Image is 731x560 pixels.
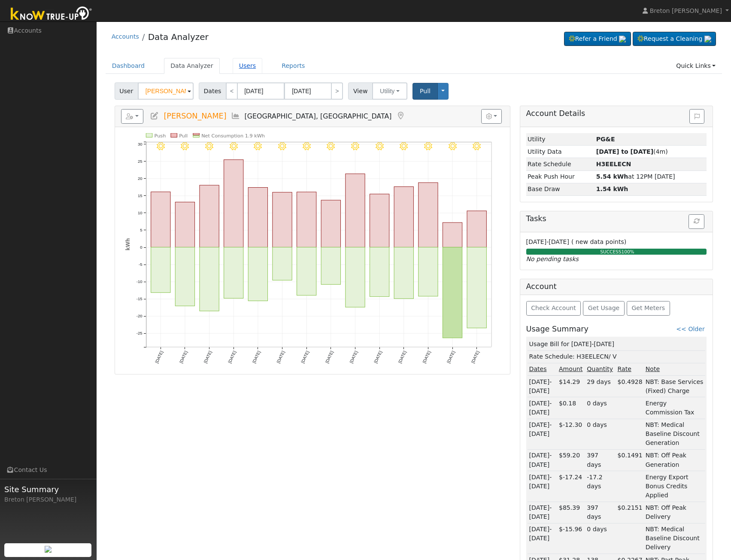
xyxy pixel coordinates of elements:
[588,304,619,311] span: Get Usage
[587,451,614,469] div: 397 days
[346,174,365,247] rect: onclick=""
[528,350,705,363] td: Rate Schedule: H3EELECN
[205,142,213,150] i: 5/29 - Clear
[373,350,383,364] text: [DATE]
[596,173,628,180] strong: 5.54 kWh
[327,142,335,150] i: 6/03 - Clear
[587,377,614,387] div: 29 days
[372,82,407,100] button: Utility
[528,471,557,502] td: [DATE]-[DATE]
[644,471,705,502] td: Energy Export Bonus Credits Applied
[397,350,407,364] text: [DATE]
[526,256,579,262] i: No pending tasks
[526,146,595,158] td: Utility Data
[633,32,716,46] a: Request a Cleaning
[627,301,670,316] button: Get Meters
[233,58,263,74] a: Users
[618,503,643,512] div: $0.2151
[199,82,226,100] span: Dates
[526,133,595,146] td: Utility
[621,249,634,254] span: 100%
[106,58,152,74] a: Dashboard
[528,523,557,554] td: [DATE]-[DATE]
[419,247,438,296] rect: onclick=""
[164,58,220,74] a: Data Analyzer
[273,192,292,247] rect: onclick=""
[443,247,462,338] rect: onclick=""
[138,159,143,164] text: 25
[587,365,613,372] u: Quantity
[370,247,389,297] rect: onclick=""
[349,350,358,364] text: [DATE]
[348,82,373,100] span: View
[526,109,707,118] h5: Account Details
[596,148,653,155] strong: [DATE] to [DATE]
[670,58,722,74] a: Quick Links
[420,88,431,94] span: Pull
[596,136,615,143] strong: ID: 17193694, authorized: 08/19/25
[618,377,643,387] div: $0.4928
[136,314,142,319] text: -20
[112,33,139,40] a: Accounts
[470,350,480,364] text: [DATE]
[557,397,585,419] td: $0.18
[528,449,557,471] td: [DATE]-[DATE]
[148,32,209,42] a: Data Analyzer
[4,484,92,495] span: Site Summary
[227,350,237,364] text: [DATE]
[528,502,557,523] td: [DATE]-[DATE]
[224,160,243,247] rect: onclick=""
[200,247,219,311] rect: onclick=""
[557,471,585,502] td: $-17.24
[254,142,262,150] i: 5/31 - Clear
[138,82,194,100] input: Select a User
[321,200,340,247] rect: onclick=""
[115,82,138,100] span: User
[528,376,557,397] td: [DATE]-[DATE]
[526,214,707,223] h5: Tasks
[164,112,226,120] span: [PERSON_NAME]
[564,32,631,46] a: Refer a Friend
[422,350,432,364] text: [DATE]
[346,247,365,307] rect: onclick=""
[526,183,595,195] td: Base Draw
[595,170,707,183] td: at 12PM [DATE]
[303,142,311,150] i: 6/02 - Clear
[230,142,238,150] i: 5/30 - Clear
[618,451,643,460] div: $0.1491
[587,420,614,429] div: 0 days
[179,133,188,139] text: Pull
[151,247,170,293] rect: onclick=""
[136,297,142,301] text: -15
[278,142,286,150] i: 6/01 - MostlyClear
[140,245,142,250] text: 0
[473,142,481,150] i: 6/09 - Clear
[200,186,219,247] rect: onclick=""
[467,211,486,247] rect: onclick=""
[528,419,557,449] td: [DATE]-[DATE]
[596,148,668,155] span: (4m)
[571,238,626,245] span: ( new data points)
[275,58,311,74] a: Reports
[138,142,143,146] text: 30
[203,350,212,364] text: [DATE]
[154,133,166,139] text: Push
[273,247,292,280] rect: onclick=""
[201,133,265,139] text: Net Consumption 1.9 kWh
[224,247,243,298] rect: onclick=""
[609,353,617,360] span: / V
[138,210,143,215] text: 10
[226,82,238,100] a: <
[526,170,595,183] td: Peak Push Hour
[6,5,97,24] img: Know True-Up
[526,238,569,245] span: [DATE]-[DATE]
[136,331,142,336] text: -25
[276,350,285,364] text: [DATE]
[644,502,705,523] td: NBT: Off Peak Delivery
[231,112,240,120] a: Multi-Series Graph
[331,82,343,100] a: >
[526,301,581,316] button: Check Account
[151,192,170,247] rect: onclick=""
[297,247,316,295] rect: onclick=""
[4,495,92,504] div: Breton [PERSON_NAME]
